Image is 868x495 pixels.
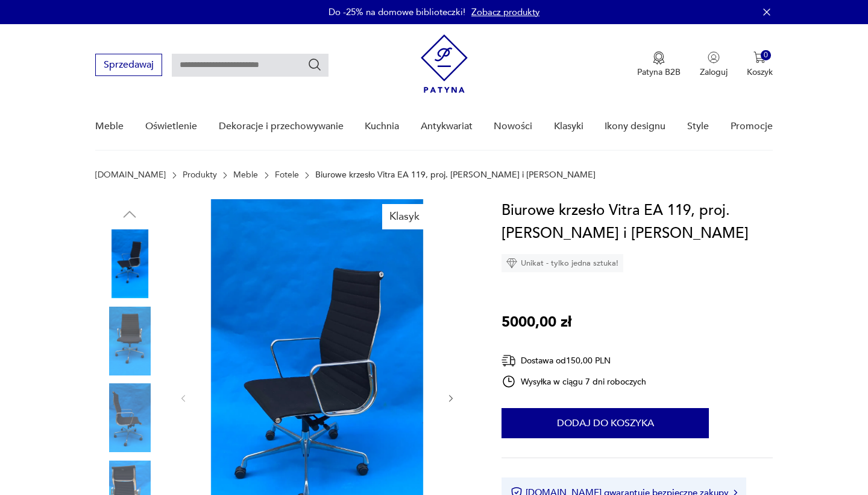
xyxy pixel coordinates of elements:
[95,62,162,70] a: Sprzedawaj
[554,103,583,150] a: Klasyki
[471,6,539,18] a: Zobacz produkty
[502,353,646,368] div: Dostawa od 150,00 PLN
[365,103,399,150] a: Kuchnia
[637,66,681,78] p: Patyna B2B
[315,170,596,180] p: Biurowe krzesło Vitra EA 119, proj. [PERSON_NAME] i [PERSON_NAME]
[761,50,771,60] div: 0
[95,383,164,452] img: Zdjęcie produktu Biurowe krzesło Vitra EA 119, proj. Charles i Ray Eames
[731,103,773,150] a: Promocje
[502,254,623,272] div: Unikat - tylko jedna sztuka!
[233,170,258,180] a: Meble
[219,103,344,150] a: Dekoracje i przechowywanie
[275,170,299,180] a: Fotele
[637,51,681,78] button: Patyna B2B
[747,51,773,78] button: 0Koszyk
[95,307,164,375] img: Zdjęcie produktu Biurowe krzesło Vitra EA 119, proj. Charles i Ray Eames
[307,57,322,72] button: Szukaj
[502,199,772,245] h1: Biurowe krzesło Vitra EA 119, proj. [PERSON_NAME] i [PERSON_NAME]
[687,103,709,150] a: Style
[653,51,665,65] img: Ikona medalu
[494,103,532,150] a: Nowości
[421,34,468,93] img: Patyna - sklep z meblami i dekoracjami vintage
[95,170,166,180] a: [DOMAIN_NAME]
[421,103,473,150] a: Antykwariat
[506,258,517,269] img: Ikona diamentu
[329,6,465,18] p: Do -25% na domowe biblioteczki!
[637,51,681,78] a: Ikona medaluPatyna B2B
[502,408,709,438] button: Dodaj do koszyka
[605,103,665,150] a: Ikony designu
[502,353,516,368] img: Ikona dostawy
[700,66,728,78] p: Zaloguj
[502,311,571,334] p: 5000,00 zł
[708,51,720,63] img: Ikonka użytkownika
[502,374,646,389] div: Wysyłka w ciągu 7 dni roboczych
[747,66,773,78] p: Koszyk
[95,229,164,298] img: Zdjęcie produktu Biurowe krzesło Vitra EA 119, proj. Charles i Ray Eames
[753,51,766,63] img: Ikona koszyka
[183,170,217,180] a: Produkty
[700,51,728,78] button: Zaloguj
[95,54,162,76] button: Sprzedawaj
[145,103,197,150] a: Oświetlenie
[382,204,427,229] div: Klasyk
[95,103,124,150] a: Meble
